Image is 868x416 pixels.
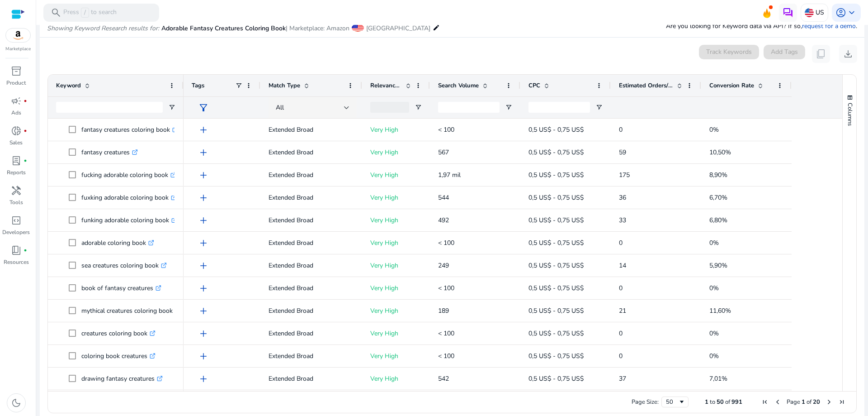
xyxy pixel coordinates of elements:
p: Extended Broad [269,211,354,230]
span: 6,70% [709,193,727,202]
span: 249 [438,261,449,270]
span: 1 [802,398,805,406]
p: Extended Broad [269,188,354,207]
span: All [276,103,284,112]
span: 567 [438,148,449,157]
span: < 100 [438,284,454,292]
div: Previous Page [774,398,781,406]
span: add [198,328,209,339]
span: 0,5 US$ - 0,75 US$ [528,261,584,270]
input: Search Volume Filter Input [438,102,500,113]
span: 0 [619,352,623,360]
span: download [843,48,854,59]
span: 5,90% [709,261,727,270]
span: 11,60% [709,306,731,315]
p: Extended Broad [269,301,354,320]
span: 0,5 US$ - 0,75 US$ [528,171,584,179]
p: fuxking adorable coloring book [81,188,177,207]
p: adorable coloring book [81,234,154,252]
p: Product [6,79,26,87]
span: search [51,7,61,18]
span: add [198,124,209,135]
span: < 100 [438,329,454,338]
span: 0% [709,284,719,292]
p: Resources [4,258,29,266]
img: amazon.svg [6,29,30,42]
span: 0% [709,125,719,134]
p: Extended Broad [269,166,354,184]
span: 21 [619,306,626,315]
span: 0% [709,329,719,338]
span: 189 [438,306,449,315]
span: fiber_manual_record [24,129,27,133]
span: handyman [11,185,22,196]
p: Extended Broad [269,347,354,365]
span: 0% [709,239,719,247]
input: Keyword Filter Input [56,102,163,113]
div: Page Size: [632,398,659,406]
span: 0 [619,329,623,338]
button: Open Filter Menu [505,104,512,111]
span: Match Type [269,81,300,90]
p: Very High [370,369,422,388]
span: 36 [619,193,626,202]
span: 20 [813,398,820,406]
span: add [198,260,209,271]
span: < 100 [438,352,454,360]
span: 991 [731,398,742,406]
span: 0 [619,284,623,292]
span: Estimated Orders/Month [619,81,673,90]
span: campaign [11,96,22,106]
span: < 100 [438,239,454,247]
span: 175 [619,171,630,179]
div: 50 [666,398,678,406]
span: 0 [619,125,623,134]
span: 542 [438,374,449,383]
span: / [81,8,89,18]
p: Tools [9,198,23,206]
div: Next Page [826,398,833,406]
span: 1,97 mil [438,171,461,179]
span: code_blocks [11,215,22,226]
p: creatures coloring book [81,324,156,343]
p: Developers [2,228,30,236]
span: book_4 [11,245,22,256]
span: 14 [619,261,626,270]
p: US [816,5,824,20]
p: Very High [370,143,422,162]
span: 0,5 US$ - 0,75 US$ [528,193,584,202]
p: mythical creatures coloring book [81,301,181,320]
span: 544 [438,193,449,202]
p: Very High [370,188,422,207]
span: of [807,398,811,406]
span: CPC [528,81,540,90]
span: account_circle [835,7,846,18]
p: Extended Broad [269,369,354,388]
p: Extended Broad [269,279,354,297]
span: 6,80% [709,216,727,225]
span: 0,5 US$ - 0,75 US$ [528,284,584,292]
span: fiber_manual_record [24,249,27,252]
p: Sales [9,139,23,147]
span: 0,5 US$ - 0,75 US$ [528,352,584,360]
p: drawing fantasy creatures [81,369,163,388]
span: Conversion Rate [709,81,754,90]
p: Very High [370,256,422,275]
span: add [198,238,209,249]
span: add [198,351,209,362]
p: fantasy creatures coloring book [81,120,178,139]
span: Keyword [56,81,81,90]
p: coloring book creatures [81,347,156,365]
span: Relevance Score [370,81,402,90]
p: Reports [7,168,26,177]
span: [GEOGRAPHIC_DATA] [366,24,430,33]
p: book of fantasy creatures [81,279,161,297]
span: filter_alt [198,102,209,113]
p: fucking adorable coloring book [81,166,176,184]
span: < 100 [438,125,454,134]
span: Adorable Fantasy Creatures Coloring Book [161,24,286,33]
span: 0 [619,239,623,247]
span: donut_small [11,125,22,136]
div: Last Page [838,398,845,406]
span: 492 [438,216,449,225]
